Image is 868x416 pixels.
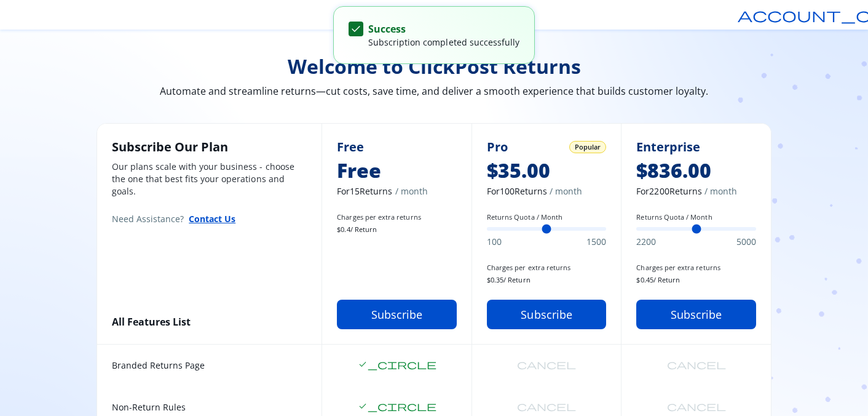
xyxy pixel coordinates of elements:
p: Success [368,22,519,36]
span: $836.00 [636,158,756,183]
button: Subscribe [337,300,457,329]
span: $ 0.35 / Return [487,275,607,285]
span: Enterprise [636,138,700,156]
label: Returns Quota / Month [487,212,607,222]
span: For 15 Returns [337,185,457,198]
span: / month [395,185,428,198]
span: / month [550,185,582,198]
button: Subscribe [487,300,607,329]
span: Charges per extra returns [487,263,607,273]
span: check_circle [358,401,436,411]
span: Branded Returns Page [112,359,307,372]
span: 5000 [736,236,756,248]
span: 1500 [586,236,606,248]
span: Free [337,138,364,156]
button: Subscribe [636,300,756,329]
span: cancel [667,359,726,369]
span: $ 0.4 / Return [337,225,457,234]
span: cancel [517,359,576,369]
span: All Features List [112,315,191,329]
span: Free [337,158,457,183]
span: Charges per extra returns [636,263,756,273]
h2: Subscribe Our Plan [112,138,307,156]
span: cancel [517,401,576,411]
label: Returns Quota / Month [636,212,756,222]
p: Subscription completed successfully [368,36,519,49]
p: Our plans scale with your business - choose the one that best fits your operations and goals. [112,161,307,198]
span: Pro [487,138,508,156]
span: For 100 Returns [487,185,607,198]
button: Contact Us [189,212,235,225]
span: Popular [575,142,601,152]
span: Charges per extra returns [337,212,457,222]
span: cancel [667,401,726,411]
span: $ 0.45 / Return [636,275,756,285]
span: / month [704,185,737,198]
span: For 2200 Returns [636,185,756,198]
span: 100 [487,236,502,248]
span: check_circle [358,359,436,369]
span: $35.00 [487,158,607,183]
span: check [350,23,362,35]
span: Need Assistance? [112,213,184,225]
span: Non-Return Rules [112,401,307,414]
span: Welcome to ClickPost Returns [97,54,771,79]
span: Automate and streamline returns—cut costs, save time, and deliver a smooth experience that builds... [97,84,771,98]
span: 2200 [636,236,656,248]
